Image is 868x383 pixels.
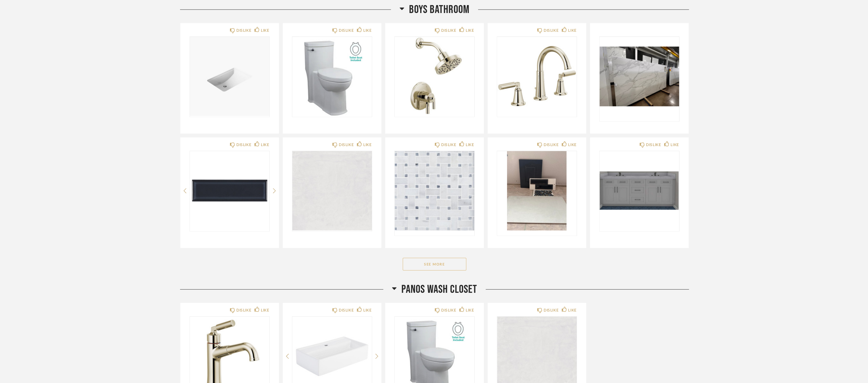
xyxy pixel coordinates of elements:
[339,307,354,313] div: DISLIKE
[339,27,354,34] div: DISLIKE
[403,258,466,271] button: See More
[441,142,456,148] div: DISLIKE
[646,142,661,148] div: DISLIKE
[292,151,372,231] img: undefined
[236,142,251,148] div: DISLIKE
[600,37,679,116] img: undefined
[395,151,474,231] img: undefined
[544,307,559,313] div: DISLIKE
[497,151,577,231] img: undefined
[466,142,474,148] div: LIKE
[497,37,577,116] img: undefined
[466,27,474,34] div: LIKE
[395,37,474,116] img: undefined
[395,151,474,231] div: 0
[236,307,251,313] div: DISLIKE
[600,151,679,231] img: undefined
[466,307,474,313] div: LIKE
[441,307,456,313] div: DISLIKE
[544,27,559,34] div: DISLIKE
[363,307,372,313] div: LIKE
[600,37,679,116] div: 0
[261,27,269,34] div: LIKE
[568,27,576,34] div: LIKE
[292,37,372,116] img: undefined
[190,37,269,116] img: undefined
[339,142,354,148] div: DISLIKE
[544,142,559,148] div: DISLIKE
[363,27,372,34] div: LIKE
[261,142,269,148] div: LIKE
[568,142,576,148] div: LIKE
[401,283,477,296] span: Panos Wash Closet
[409,3,469,17] span: Boys Bathroom
[568,307,576,313] div: LIKE
[261,307,269,313] div: LIKE
[190,151,269,231] img: undefined
[441,27,456,34] div: DISLIKE
[670,142,679,148] div: LIKE
[363,142,372,148] div: LIKE
[497,151,577,231] div: 0
[236,27,251,34] div: DISLIKE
